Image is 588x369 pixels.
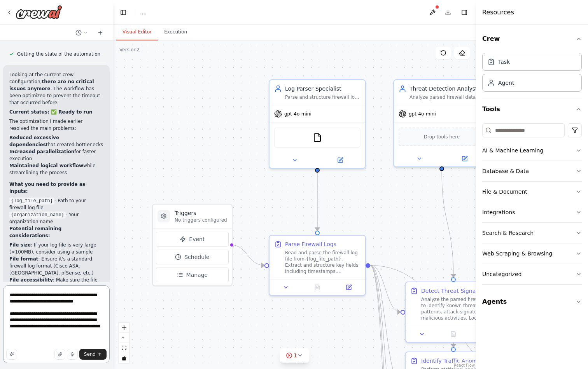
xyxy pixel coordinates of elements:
button: AI & Machine Learning [482,140,582,161]
h4: Resources [482,8,514,17]
p: No triggers configured [175,217,227,223]
strong: File format [9,256,38,262]
button: 1 [280,348,310,363]
div: Threat Detection AnalystAnalyze parsed firewall data to identify known threats, attack patterns, ... [393,79,490,167]
g: Edge from triggers to 3de4bcc4-6c91-41f6-81ca-68c15e3f1d1c [231,241,264,269]
div: Identify Traffic Anomalies [421,357,490,365]
g: Edge from 1acfa4cd-fdd8-439a-a2b0-e0e8753fde42 to 3de4bcc4-6c91-41f6-81ca-68c15e3f1d1c [313,173,321,231]
div: Task [498,58,510,66]
button: Uncategorized [482,264,582,284]
button: Search & Research [482,223,582,243]
img: FileReadTool [313,133,322,142]
button: No output available [437,329,470,339]
span: Event [189,235,205,243]
a: React Flow attribution [454,363,475,367]
div: Read and parse the firewall log file from {log_file_path}. Extract and structure key fields inclu... [285,250,360,275]
div: Threat Detection Analyst [409,85,485,93]
button: Web Scraping & Browsing [482,243,582,264]
div: Uncategorized [482,270,521,278]
li: - Your organization name [9,211,103,225]
div: Detect Threat Signatures [421,287,490,295]
div: Web Scraping & Browsing [482,250,552,257]
button: Manage [156,268,229,282]
strong: File accessibility [9,277,53,283]
button: Open in side panel [318,156,362,165]
code: {organization_name} [9,212,66,219]
span: gpt-4o-mini [284,111,311,117]
button: Upload files [54,349,65,360]
div: Integrations [482,208,515,216]
button: Open in side panel [335,283,362,292]
button: Schedule [156,250,229,264]
strong: Reduced excessive dependencies [9,135,59,147]
span: 1 [294,352,297,359]
div: Log Parser Specialist [285,85,360,93]
li: for faster execution [9,148,103,162]
button: Hide left sidebar [118,7,129,18]
button: Click to speak your automation idea [67,349,78,360]
button: Start a new chat [94,28,107,37]
img: Logo [16,5,62,19]
span: Drop tools here [424,133,460,141]
div: Search & Research [482,229,534,237]
div: Analyze the parsed firewall data to identify known threat patterns, attack signatures, and malici... [421,296,497,321]
button: No output available [301,283,334,292]
button: Send [79,349,107,360]
button: Open in side panel [471,329,498,339]
span: Manage [186,271,208,279]
button: Database & Data [482,161,582,181]
g: Edge from 5bc7328c-3683-435b-929b-e1484f83704b to a39c2efa-bd1e-49b9-9fb3-5dade9d61420 [438,171,457,277]
div: Parse and structure firewall log files from {log_file_path}, extracting key fields like timestamp... [285,94,360,100]
button: Open in side panel [443,154,486,163]
g: Edge from 3de4bcc4-6c91-41f6-81ca-68c15e3f1d1c to a39c2efa-bd1e-49b9-9fb3-5dade9d61420 [370,262,401,316]
code: {log_file_path} [9,198,54,205]
p: The optimization I made earlier resolved the main problems: [9,118,103,132]
g: Edge from 555f821e-f4d7-4865-aa22-7487df33766a to f98f4edf-c722-4836-88c1-4f29de18061f [450,171,570,347]
button: Improve this prompt [6,349,17,360]
div: Version 2 [119,47,140,53]
button: Visual Editor [116,24,158,40]
nav: breadcrumb [142,9,147,16]
strong: Current status: ✅ Ready to run [9,109,93,115]
button: Switch to previous chat [72,28,91,37]
div: Agent [498,79,514,87]
li: - Path to your firewall log file [9,197,103,211]
span: gpt-4o-mini [409,111,436,117]
div: Parse Firewall Logs [285,240,336,248]
strong: What you need to provide as inputs: [9,182,85,194]
span: Schedule [184,253,209,261]
div: Parse Firewall LogsRead and parse the firewall log file from {log_file_path}. Extract and structu... [269,235,366,296]
button: Agents [482,291,582,313]
button: toggle interactivity [119,353,129,363]
button: zoom out [119,333,129,343]
strong: Potential remaining considerations: [9,226,61,238]
div: Crew [482,50,582,98]
strong: there are no critical issues anymore [9,79,94,91]
button: fit view [119,343,129,353]
div: Database & Data [482,167,529,175]
div: Log Parser SpecialistParse and structure firewall log files from {log_file_path}, extracting key ... [269,79,366,169]
button: Tools [482,98,582,120]
div: React Flow controls [119,323,129,363]
div: Detect Threat SignaturesAnalyze the parsed firewall data to identify known threat patterns, attac... [405,282,502,343]
span: ... [142,9,147,16]
li: : Ensure it's a standard firewall log format (Cisco ASA, [GEOGRAPHIC_DATA], pfSense, etc.) [9,255,103,276]
li: : Make sure the file path is accessible to the system [9,276,103,290]
div: Tools [482,120,582,291]
div: File & Document [482,188,527,196]
strong: File size [9,242,31,248]
p: Looking at the current crew configuration, . The workflow has been optimized to prevent the timeo... [9,71,103,106]
button: Event [156,232,229,247]
li: that created bottlenecks [9,134,103,148]
div: TriggersNo triggers configuredEventScheduleManage [152,204,233,286]
button: zoom in [119,323,129,333]
strong: Increased parallelization [9,149,74,154]
div: Analyze parsed firewall data to identify known threats, attack patterns, and malicious signatures... [409,94,485,100]
h3: Triggers [175,209,227,217]
button: Hide right sidebar [459,7,470,18]
button: Crew [482,28,582,50]
button: File & Document [482,182,582,202]
li: while streamlining the process [9,162,103,176]
span: Getting the state of the automation [17,51,100,57]
div: AI & Machine Learning [482,147,543,154]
